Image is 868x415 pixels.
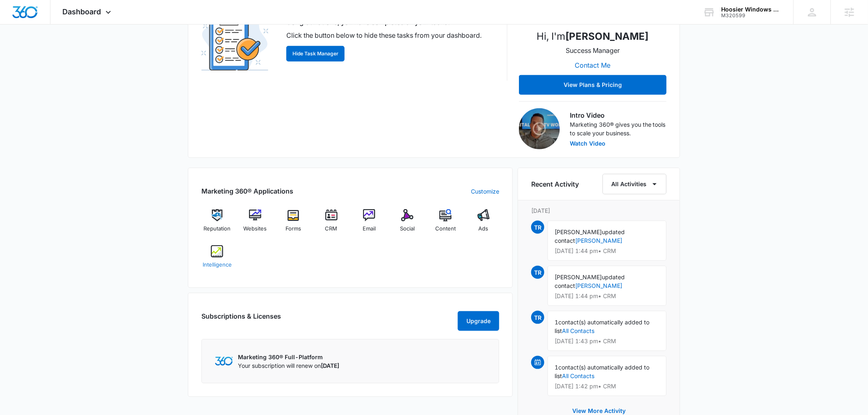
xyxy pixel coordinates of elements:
[479,225,489,233] span: Ads
[555,319,649,334] span: contact(s) automatically added to list
[537,29,649,44] p: Hi, I'm
[63,7,101,16] span: Dashboard
[570,110,667,120] h3: Intro Video
[722,6,781,13] div: account name
[531,206,667,215] p: [DATE]
[575,282,622,289] a: [PERSON_NAME]
[201,209,233,239] a: Reputation
[531,266,544,279] span: TR
[562,372,594,379] a: All Contacts
[468,209,499,239] a: Ads
[555,248,660,254] p: [DATE] 1:44 pm • CRM
[531,221,544,234] span: TR
[430,209,461,239] a: Content
[555,228,602,235] span: [PERSON_NAME]
[471,187,499,196] a: Customize
[201,186,293,196] h2: Marketing 360® Applications
[531,311,544,324] span: TR
[363,225,376,233] span: Email
[722,13,781,18] div: account id
[567,55,619,75] button: Contact Me
[203,261,232,269] span: Intelligence
[570,120,667,137] p: Marketing 360® gives you the tools to scale your business.
[555,338,660,344] p: [DATE] 1:43 pm • CRM
[531,179,579,189] h6: Recent Activity
[325,225,338,233] span: CRM
[286,30,482,40] p: Click the button below to hide these tasks from your dashboard.
[392,209,423,239] a: Social
[215,357,233,365] img: Marketing 360 Logo
[555,364,649,379] span: contact(s) automatically added to list
[400,225,415,233] span: Social
[278,209,309,239] a: Forms
[458,311,499,331] button: Upgrade
[354,209,385,239] a: Email
[555,383,660,389] p: [DATE] 1:42 pm • CRM
[315,209,347,239] a: CRM
[555,364,558,371] span: 1
[244,225,267,233] span: Websites
[519,75,667,95] button: View Plans & Pricing
[555,319,558,326] span: 1
[575,237,622,244] a: [PERSON_NAME]
[603,174,667,194] button: All Activities
[566,30,649,42] strong: [PERSON_NAME]
[570,141,605,146] button: Watch Video
[286,46,345,62] button: Hide Task Manager
[201,311,281,328] h2: Subscriptions & Licenses
[555,274,602,280] span: [PERSON_NAME]
[519,108,560,149] img: Intro Video
[321,362,339,369] span: [DATE]
[201,245,233,275] a: Intelligence
[240,209,271,239] a: Websites
[555,293,660,299] p: [DATE] 1:44 pm • CRM
[562,327,594,334] a: All Contacts
[566,46,620,55] p: Success Manager
[286,225,301,233] span: Forms
[238,353,339,361] p: Marketing 360® Full-Platform
[203,225,231,233] span: Reputation
[435,225,456,233] span: Content
[238,361,339,370] p: Your subscription will renew on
